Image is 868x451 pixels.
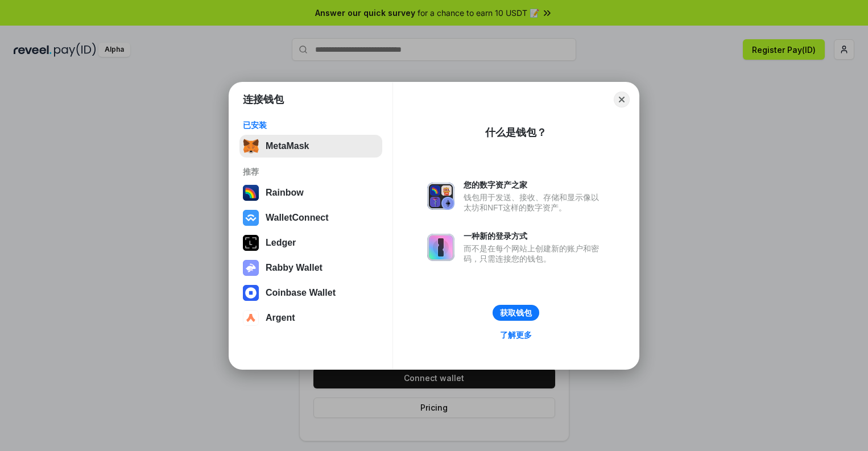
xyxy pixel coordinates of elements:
img: svg+xml,%3Csvg%20xmlns%3D%22http%3A%2F%2Fwww.w3.org%2F2000%2Fsvg%22%20width%3D%2228%22%20height%3... [243,235,259,251]
div: Rabby Wallet [266,263,323,273]
div: Argent [266,313,295,323]
h1: 连接钱包 [243,93,284,106]
img: svg+xml,%3Csvg%20width%3D%2228%22%20height%3D%2228%22%20viewBox%3D%220%200%2028%2028%22%20fill%3D... [243,285,259,301]
div: Rainbow [266,188,304,198]
button: Rainbow [239,181,382,204]
img: svg+xml,%3Csvg%20xmlns%3D%22http%3A%2F%2Fwww.w3.org%2F2000%2Fsvg%22%20fill%3D%22none%22%20viewBox... [427,183,454,210]
button: WalletConnect [239,206,382,229]
button: Close [614,92,630,107]
div: 什么是钱包？ [485,126,547,139]
img: svg+xml,%3Csvg%20width%3D%2228%22%20height%3D%2228%22%20viewBox%3D%220%200%2028%2028%22%20fill%3D... [243,310,259,326]
div: Coinbase Wallet [266,288,336,298]
div: MetaMask [266,141,309,151]
div: WalletConnect [266,213,329,223]
div: 一种新的登录方式 [464,231,605,241]
div: 了解更多 [500,330,532,340]
button: Rabby Wallet [239,256,382,279]
button: MetaMask [239,135,382,158]
button: Coinbase Wallet [239,282,382,304]
button: 获取钱包 [493,305,539,321]
div: 已安装 [243,120,379,130]
div: 获取钱包 [500,308,532,318]
img: svg+xml,%3Csvg%20xmlns%3D%22http%3A%2F%2Fwww.w3.org%2F2000%2Fsvg%22%20fill%3D%22none%22%20viewBox... [427,234,454,261]
div: 您的数字资产之家 [464,180,605,190]
div: 而不是在每个网站上创建新的账户和密码，只需连接您的钱包。 [464,243,605,264]
a: 了解更多 [493,328,539,342]
button: Argent [239,307,382,329]
img: svg+xml,%3Csvg%20xmlns%3D%22http%3A%2F%2Fwww.w3.org%2F2000%2Fsvg%22%20fill%3D%22none%22%20viewBox... [243,260,259,276]
div: 推荐 [243,167,379,177]
div: Ledger [266,238,296,248]
img: svg+xml,%3Csvg%20width%3D%22120%22%20height%3D%22120%22%20viewBox%3D%220%200%20120%20120%22%20fil... [243,185,259,201]
img: svg+xml,%3Csvg%20width%3D%2228%22%20height%3D%2228%22%20viewBox%3D%220%200%2028%2028%22%20fill%3D... [243,210,259,226]
button: Ledger [239,231,382,254]
div: 钱包用于发送、接收、存储和显示像以太坊和NFT这样的数字资产。 [464,192,605,213]
img: svg+xml,%3Csvg%20fill%3D%22none%22%20height%3D%2233%22%20viewBox%3D%220%200%2035%2033%22%20width%... [243,138,259,154]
